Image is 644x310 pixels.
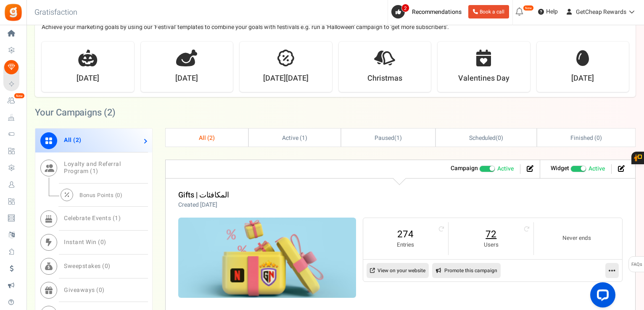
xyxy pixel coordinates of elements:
[77,73,99,84] strong: [DATE]
[498,134,501,142] span: 0
[589,165,605,173] span: Active
[523,5,534,11] em: New
[367,263,429,278] a: View on your website
[92,167,96,176] span: 1
[115,214,119,223] span: 1
[178,201,229,209] p: Created [DATE]
[14,93,25,99] em: New
[64,262,111,271] span: Sweepstakes ( )
[99,286,103,294] span: 0
[107,106,112,119] span: 2
[412,8,462,16] span: Recommendations
[64,214,121,223] span: Celebrate Events ( )
[64,136,82,144] span: All ( )
[542,234,611,242] small: Never ends
[302,134,305,142] span: 1
[375,134,402,142] span: ( )
[105,262,108,271] span: 0
[79,191,122,199] span: Bonus Points ( )
[42,23,629,32] p: Achieve your marketing goals by using our 'Festival' templates to combine your goals with festiva...
[469,134,496,142] span: Scheduled
[576,8,626,16] span: GetCheap Rewards
[544,164,612,174] li: Widget activated
[35,108,116,117] h2: Your Campaigns ( )
[76,136,79,144] span: 2
[469,134,503,142] span: ( )
[209,134,213,142] span: 2
[596,134,600,142] span: 0
[497,165,514,173] span: Active
[451,164,478,173] strong: Campaign
[263,73,309,84] strong: [DATE][DATE]
[25,4,87,21] h3: Gratisfaction
[199,134,215,142] span: All ( )
[372,241,440,249] small: Entries
[372,228,440,241] a: 274
[100,238,104,247] span: 0
[544,8,558,16] span: Help
[535,5,561,18] a: Help
[175,73,198,84] strong: [DATE]
[178,189,229,201] a: Gifts | المكافئات
[64,286,105,294] span: Giveaways ( )
[375,134,394,142] span: Paused
[551,164,569,173] strong: Widget
[396,134,400,142] span: 1
[64,238,106,247] span: Instant Win ( )
[401,4,409,12] span: 2
[117,191,120,199] span: 0
[570,134,602,142] span: Finished ( )
[432,263,501,278] a: Promote this campaign
[64,160,121,176] span: Loyalty and Referral Program ( )
[468,5,509,18] a: Book a call
[457,241,525,249] small: Users
[631,257,642,273] span: FAQs
[457,228,525,241] a: 72
[4,3,23,22] img: Gratisfaction
[3,94,23,108] a: New
[458,73,509,84] strong: Valentines Day
[571,73,594,84] strong: [DATE]
[282,134,307,142] span: Active ( )
[391,5,465,18] a: 2 Recommendations
[367,73,402,84] strong: Christmas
